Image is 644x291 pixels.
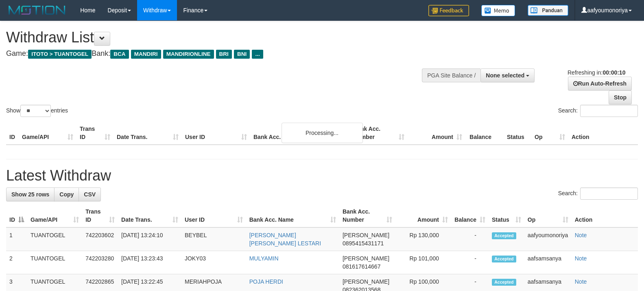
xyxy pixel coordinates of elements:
th: Date Trans. [114,121,182,145]
td: aafsamsanya [524,251,572,274]
th: Trans ID: activate to sort column ascending [82,204,118,227]
td: - [451,227,489,251]
div: Processing... [282,123,363,143]
th: ID: activate to sort column descending [6,204,27,227]
th: ID [6,121,19,145]
th: User ID [182,121,250,145]
h4: Game: Bank: [6,50,421,58]
a: Run Auto-Refresh [568,77,632,90]
th: Status: activate to sort column ascending [489,204,524,227]
span: CSV [84,191,96,198]
img: panduan.png [528,5,568,16]
th: Op [531,121,568,145]
img: Button%20Memo.svg [481,5,515,16]
span: [PERSON_NAME] [343,278,389,285]
span: BRI [216,50,232,59]
th: Bank Acc. Number: activate to sort column ascending [339,204,395,227]
a: Copy [54,187,79,201]
a: Note [575,255,587,262]
td: 1 [6,227,27,251]
th: Balance [465,121,504,145]
td: TUANTOGEL [27,227,82,251]
span: Copy 081617614667 to clipboard [343,263,380,270]
span: Accepted [492,256,516,262]
input: Search: [580,105,638,117]
td: Rp 101,000 [395,251,451,274]
td: JOKY03 [181,251,246,274]
th: Amount: activate to sort column ascending [395,204,451,227]
input: Search: [580,187,638,200]
span: Accepted [492,279,516,286]
td: [DATE] 13:23:43 [118,251,181,274]
td: Rp 130,000 [395,227,451,251]
th: Bank Acc. Name [250,121,350,145]
th: Status [504,121,531,145]
img: Feedback.jpg [428,5,469,16]
span: None selected [486,72,524,79]
span: Copy [59,191,74,198]
td: 742203602 [82,227,118,251]
span: [PERSON_NAME] [343,232,389,238]
span: BNI [234,50,250,59]
span: BCA [110,50,129,59]
select: Showentries [20,105,51,117]
th: Op: activate to sort column ascending [524,204,572,227]
a: POJA HERDI [249,278,283,285]
div: PGA Site Balance / [422,68,480,82]
h1: Withdraw List [6,29,421,46]
td: 742203280 [82,251,118,274]
span: MANDIRI [131,50,161,59]
a: MULYAMIN [249,255,279,262]
span: Accepted [492,232,516,239]
a: [PERSON_NAME] [PERSON_NAME] LESTARI [249,232,321,247]
span: [PERSON_NAME] [343,255,389,262]
span: ... [252,50,263,59]
label: Search: [558,105,638,117]
a: Note [575,278,587,285]
a: Stop [609,90,632,104]
a: Show 25 rows [6,187,55,201]
label: Show entries [6,105,68,117]
strong: 00:00:10 [603,69,625,76]
th: Action [572,204,638,227]
a: CSV [79,187,101,201]
th: Action [568,121,638,145]
td: - [451,251,489,274]
span: Copy 0895415431171 to clipboard [343,240,384,247]
th: Balance: activate to sort column ascending [451,204,489,227]
th: Bank Acc. Name: activate to sort column ascending [246,204,339,227]
th: Bank Acc. Number [350,121,408,145]
th: User ID: activate to sort column ascending [181,204,246,227]
span: Show 25 rows [11,191,49,198]
th: Date Trans.: activate to sort column ascending [118,204,181,227]
th: Amount [408,121,465,145]
span: Refreshing in: [568,69,625,76]
td: aafyoumonoriya [524,227,572,251]
th: Trans ID [76,121,114,145]
td: TUANTOGEL [27,251,82,274]
button: None selected [480,68,535,82]
th: Game/API [19,121,76,145]
span: MANDIRIONLINE [163,50,214,59]
label: Search: [558,187,638,200]
span: ITOTO > TUANTOGEL [28,50,92,59]
td: BEYBEL [181,227,246,251]
th: Game/API: activate to sort column ascending [27,204,82,227]
td: [DATE] 13:24:10 [118,227,181,251]
h1: Latest Withdraw [6,168,638,184]
a: Note [575,232,587,238]
img: MOTION_logo.png [6,4,68,16]
td: 2 [6,251,27,274]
